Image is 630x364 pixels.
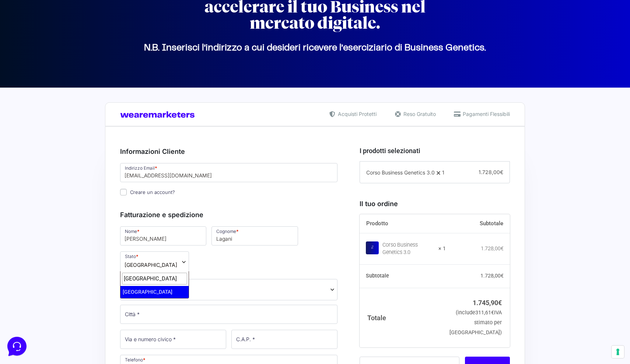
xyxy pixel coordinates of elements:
[120,226,206,245] input: Nome *
[336,110,377,118] span: Acquisti Protetti
[120,163,337,182] input: Indirizzo Email *
[360,214,446,233] th: Prodotto
[120,251,189,273] span: Stato
[360,288,446,347] th: Totale
[449,310,502,336] small: (include IVA stimato per [GEOGRAPHIC_DATA])
[6,335,28,357] iframe: Customerly Messenger Launcher
[120,279,337,300] span: Provincia
[64,247,84,253] p: Messaggi
[231,330,337,349] input: C.A.P. *
[446,214,510,233] th: Subtotale
[481,245,504,251] bdi: 1.728,00
[382,241,434,256] div: Corso Business Genetics 3.0
[498,299,502,307] span: €
[501,273,504,279] span: €
[17,107,120,114] input: Cerca un articolo...
[479,169,503,175] span: 1.728,00
[12,62,136,77] button: Inizia una conversazione
[402,110,436,118] span: Reso Gratuito
[48,66,109,72] span: Inizia una conversazione
[120,146,337,156] h3: Informazioni Cliente
[211,226,298,245] input: Cognome *
[473,299,502,307] bdi: 1.745,90
[360,199,510,209] h3: Il tuo ordine
[442,169,444,176] span: 1
[475,310,494,316] span: 311,61
[500,169,503,175] span: €
[12,91,57,97] span: Trova una risposta
[96,236,141,253] button: Aiuto
[35,41,50,56] img: dark
[366,169,435,176] span: Corso Business Genetics 3.0
[461,110,510,118] span: Pagamenti Flessibili
[22,247,35,253] p: Home
[120,189,127,195] input: Creare un account?
[360,265,446,288] th: Subtotale
[491,310,494,316] span: €
[120,286,189,298] li: [GEOGRAPHIC_DATA]
[6,6,124,18] h2: Ciao da Marketers 👋
[12,29,63,35] span: Le tue conversazioni
[24,41,38,56] img: dark
[12,41,27,56] img: dark
[120,330,226,349] input: Via e numero civico *
[612,346,624,358] button: Le tue preferenze relative al consenso per le tecnologie di tracciamento
[78,91,136,97] a: Apri Centro Assistenza
[120,210,337,220] h3: Fatturazione e spedizione
[109,48,521,48] p: N.B. Inserisci l’indirizzo a cui desideri ricevere l’eserciziario di Business Genetics.
[51,236,97,253] button: Messaggi
[113,247,124,253] p: Aiuto
[366,241,379,254] img: Corso Business Genetics 3.0
[501,245,504,251] span: €
[6,236,51,253] button: Home
[125,261,177,269] span: Spagna
[438,245,446,252] strong: × 1
[360,146,510,156] h3: I prodotti selezionati
[120,305,337,324] input: Città *
[130,189,175,195] span: Creare un account?
[480,273,504,279] bdi: 1.728,00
